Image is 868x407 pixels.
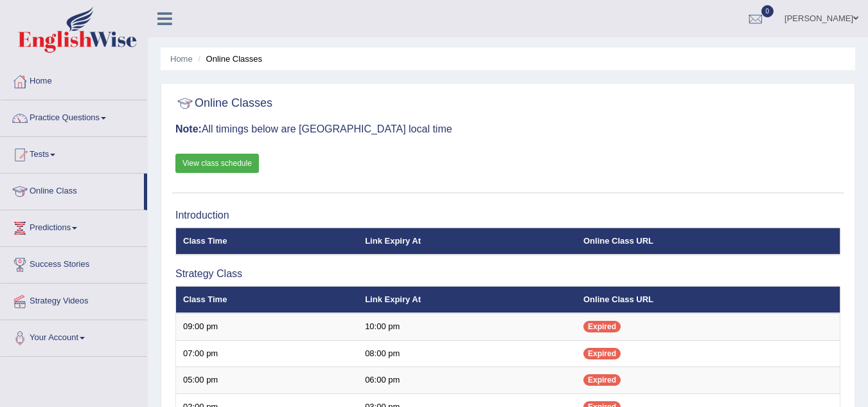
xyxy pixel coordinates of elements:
a: Tests [1,137,147,169]
a: Strategy Videos [1,284,147,316]
a: Online Class [1,174,144,206]
a: View class schedule [175,154,259,173]
h3: Introduction [175,210,840,221]
td: 07:00 pm [176,340,359,367]
th: Online Class URL [576,286,840,313]
a: Predictions [1,210,147,242]
span: 0 [761,5,774,17]
th: Online Class URL [576,228,840,255]
a: Your Account [1,320,147,352]
li: Online Classes [195,53,262,65]
a: Home [1,64,147,96]
span: Expired [583,321,621,332]
td: 09:00 pm [176,313,359,340]
span: Expired [583,374,621,386]
span: Expired [583,348,621,359]
a: Practice Questions [1,100,147,132]
th: Link Expiry At [358,286,576,313]
td: 10:00 pm [358,313,576,340]
td: 05:00 pm [176,367,359,394]
h3: All timings below are [GEOGRAPHIC_DATA] local time [175,123,840,135]
th: Class Time [176,228,359,255]
td: 08:00 pm [358,340,576,367]
a: Home [170,54,193,64]
th: Class Time [176,286,359,313]
b: Note: [175,123,202,134]
h2: Online Classes [175,94,272,113]
h3: Strategy Class [175,268,840,280]
a: Success Stories [1,247,147,279]
th: Link Expiry At [358,228,576,255]
td: 06:00 pm [358,367,576,394]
